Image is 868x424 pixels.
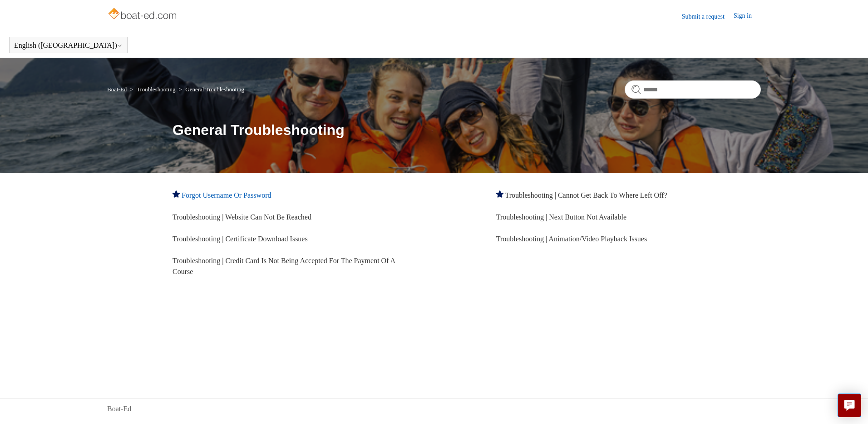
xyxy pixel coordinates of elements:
[182,191,271,199] a: Forgot Username Or Password
[625,80,761,99] input: Search
[496,235,647,243] a: Troubleshooting | Animation/Video Playback Issues
[682,12,734,21] a: Submit a request
[137,86,175,93] a: Troubleshooting
[107,86,128,93] li: Boat-Ed
[177,86,244,93] li: General Troubleshooting
[107,404,131,414] a: Boat-Ed
[496,190,503,198] svg: Promoted article
[185,86,244,93] a: General Troubleshooting
[173,119,761,141] h1: General Troubleshooting
[734,11,761,22] a: Sign in
[128,86,177,93] li: Troubleshooting
[14,41,123,50] button: English ([GEOGRAPHIC_DATA])
[496,213,626,221] a: Troubleshooting | Next Button Not Available
[505,191,667,199] a: Troubleshooting | Cannot Get Back To Where Left Off?
[838,394,861,417] button: Live chat
[173,235,308,243] a: Troubleshooting | Certificate Download Issues
[173,190,180,198] svg: Promoted article
[107,5,179,24] img: Boat-Ed Help Center home page
[107,86,127,93] a: Boat-Ed
[173,257,395,275] a: Troubleshooting | Credit Card Is Not Being Accepted For The Payment Of A Course
[173,213,311,221] a: Troubleshooting | Website Can Not Be Reached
